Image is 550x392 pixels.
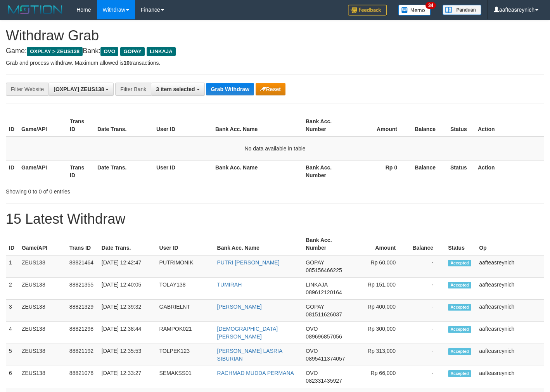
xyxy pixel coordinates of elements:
img: MOTION_logo.png [6,4,65,16]
span: OVO [306,326,318,332]
span: LINKAJA [147,47,176,56]
th: Date Trans. [99,233,156,255]
th: Status [447,114,475,136]
th: Bank Acc. Number [303,233,351,255]
td: 88821192 [66,344,99,366]
a: PUTRI [PERSON_NAME] [217,259,280,266]
td: [DATE] 12:42:47 [99,255,156,278]
th: Balance [409,160,447,182]
th: Bank Acc. Name [214,233,303,255]
th: Bank Acc. Number [303,114,351,136]
td: - [407,366,445,388]
a: [DEMOGRAPHIC_DATA][PERSON_NAME] [217,326,278,340]
span: OVO [100,47,118,56]
strong: 10 [123,60,130,66]
td: Rp 151,000 [351,278,407,300]
div: Filter Website [6,83,48,96]
button: Grab Withdraw [206,83,254,95]
span: GOPAY [306,259,324,266]
th: ID [6,114,18,136]
th: Status [447,160,475,182]
th: Date Trans. [94,114,153,136]
td: GABRIELNT [156,300,214,322]
td: Rp 313,000 [351,344,407,366]
span: Copy 089696857056 to clipboard [306,333,342,340]
th: Game/API [19,233,66,255]
th: Op [476,233,544,255]
div: Showing 0 to 0 of 0 entries [6,185,223,195]
td: 6 [6,366,19,388]
button: [OXPLAY] ZEUS138 [48,83,114,96]
th: Amount [351,114,409,136]
th: Rp 0 [351,160,409,182]
td: ZEUS138 [19,300,66,322]
th: User ID [153,114,212,136]
th: ID [6,233,19,255]
td: ZEUS138 [19,366,66,388]
th: Action [475,114,544,136]
td: [DATE] 12:38:44 [99,322,156,344]
td: - [407,300,445,322]
span: 34 [425,2,436,9]
td: SEMAKSS01 [156,366,214,388]
td: 3 [6,300,19,322]
button: Reset [256,83,285,95]
td: ZEUS138 [19,255,66,278]
th: Game/API [18,160,67,182]
a: TUMIRAH [217,281,242,288]
th: Bank Acc. Number [303,160,351,182]
td: 88821464 [66,255,99,278]
span: Accepted [448,304,471,311]
td: 5 [6,344,19,366]
h1: 15 Latest Withdraw [6,211,544,227]
td: 88821298 [66,322,99,344]
td: aafteasreynich [476,255,544,278]
td: - [407,344,445,366]
td: - [407,322,445,344]
span: LINKAJA [306,281,327,288]
td: No data available in table [6,136,544,161]
th: Game/API [18,114,67,136]
td: aafteasreynich [476,278,544,300]
span: Copy 082331435927 to clipboard [306,378,342,384]
td: RAMPOK021 [156,322,214,344]
th: Date Trans. [94,160,153,182]
div: Filter Bank [115,83,151,96]
span: 3 item selected [156,86,195,92]
td: Rp 400,000 [351,300,407,322]
span: Accepted [448,326,471,333]
img: Feedback.jpg [348,5,387,16]
th: Status [445,233,476,255]
td: - [407,278,445,300]
button: 3 item selected [151,83,204,96]
td: aafteasreynich [476,322,544,344]
span: Copy 0895411374057 to clipboard [306,356,345,362]
th: Action [475,160,544,182]
span: [OXPLAY] ZEUS138 [54,86,104,92]
td: 88821078 [66,366,99,388]
td: aafteasreynich [476,366,544,388]
span: GOPAY [120,47,145,56]
td: 4 [6,322,19,344]
span: Copy 085156466225 to clipboard [306,267,342,273]
a: [PERSON_NAME] [217,304,262,310]
span: OXPLAY > ZEUS138 [27,47,83,56]
td: [DATE] 12:39:32 [99,300,156,322]
span: Copy 089612120164 to clipboard [306,289,342,295]
h4: Game: Bank: [6,47,544,55]
p: Grab and process withdraw. Maximum allowed is transactions. [6,59,544,67]
td: ZEUS138 [19,278,66,300]
th: Bank Acc. Name [212,160,303,182]
td: [DATE] 12:40:05 [99,278,156,300]
a: [PERSON_NAME] LASRIA SIBURIAN [217,348,282,362]
td: aafteasreynich [476,300,544,322]
th: Bank Acc. Name [212,114,303,136]
td: [DATE] 12:35:53 [99,344,156,366]
th: Trans ID [66,233,99,255]
th: User ID [153,160,212,182]
th: ID [6,160,18,182]
span: Accepted [448,348,471,355]
span: GOPAY [306,304,324,310]
td: [DATE] 12:33:27 [99,366,156,388]
td: 2 [6,278,19,300]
